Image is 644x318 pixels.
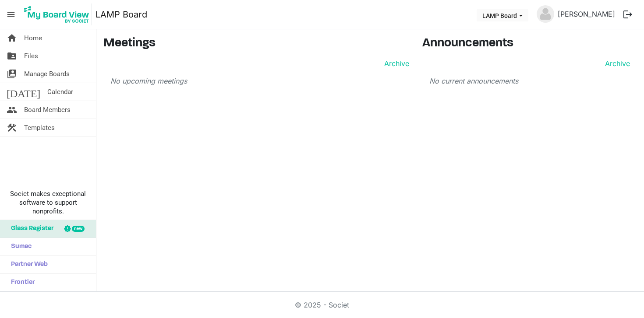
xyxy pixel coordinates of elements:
img: My Board View Logo [21,3,92,25]
span: Societ makes exceptional software to support nonprofits. [4,189,92,216]
span: Board Members [24,101,71,119]
button: logout [619,5,637,24]
span: Home [24,29,42,47]
h3: Meetings [103,36,409,51]
span: switch_account [7,65,17,83]
span: menu [3,6,19,23]
span: Manage Boards [24,65,70,83]
a: © 2025 - Societ [295,301,349,309]
a: LAMP Board [96,6,147,23]
span: folder_shared [7,47,17,65]
a: [PERSON_NAME] [554,5,619,23]
a: Archive [381,58,409,69]
a: My Board View Logo [21,3,96,25]
button: LAMP Board dropdownbutton [477,9,528,21]
span: home [7,29,17,47]
p: No current announcements [429,76,630,86]
h3: Announcements [422,36,637,51]
span: construction [7,119,17,136]
a: Archive [602,58,630,69]
span: Files [24,47,38,65]
span: Glass Register [7,220,53,238]
img: no-profile-picture.svg [537,5,554,23]
p: No upcoming meetings [110,76,409,86]
span: Partner Web [7,256,48,273]
span: Templates [24,119,55,136]
span: people [7,101,17,119]
span: Sumac [7,238,32,255]
span: Calendar [47,83,73,101]
span: Frontier [7,274,35,291]
span: [DATE] [7,83,40,101]
div: new [72,226,85,232]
